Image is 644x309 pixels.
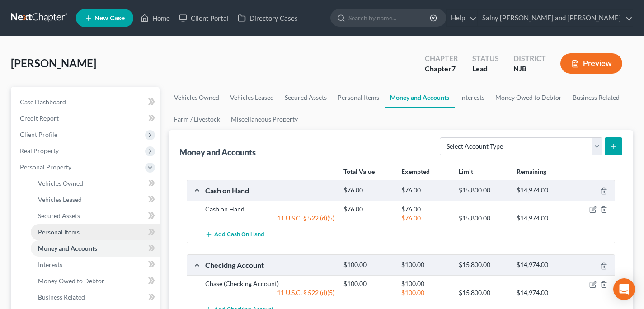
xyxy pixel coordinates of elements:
[31,257,160,273] a: Interests
[31,192,160,208] a: Vehicles Leased
[169,108,226,130] a: Farm / Livestock
[397,288,454,297] div: $100.00
[447,10,477,26] a: Help
[339,205,396,214] div: $76.00
[31,175,160,192] a: Vehicles Owned
[397,186,454,195] div: $76.00
[201,214,339,223] div: 11 U.S.C. § 522 (d)(5)
[512,261,569,269] div: $14,974.00
[13,94,160,110] a: Case Dashboard
[339,186,396,195] div: $76.00
[451,64,456,73] span: 7
[472,53,499,64] div: Status
[38,244,97,252] span: Money and Accounts
[31,208,160,224] a: Secured Assets
[94,15,125,22] span: New Case
[332,87,385,108] a: Personal Items
[279,87,332,108] a: Secured Assets
[201,260,339,270] div: Checking Account
[613,278,635,300] div: Open Intercom Messenger
[454,214,512,223] div: $15,800.00
[513,53,546,64] div: District
[512,186,569,195] div: $14,974.00
[201,205,339,214] div: Cash on Hand
[478,10,633,26] a: Salny [PERSON_NAME] and [PERSON_NAME]
[455,87,490,108] a: Interests
[20,114,59,122] span: Credit Report
[201,186,339,195] div: Cash on Hand
[38,196,82,203] span: Vehicles Leased
[179,147,256,158] div: Money and Accounts
[397,214,454,223] div: $76.00
[31,289,160,305] a: Business Related
[31,240,160,257] a: Money and Accounts
[454,288,512,297] div: $15,800.00
[31,273,160,289] a: Money Owed to Debtor
[20,98,66,106] span: Case Dashboard
[31,224,160,240] a: Personal Items
[512,288,569,297] div: $14,974.00
[513,64,546,74] div: NJB
[459,168,473,175] strong: Limit
[343,168,375,175] strong: Total Value
[38,228,80,236] span: Personal Items
[201,279,339,288] div: Chase (Checking Account)
[201,288,339,297] div: 11 U.S.C. § 522 (d)(5)
[560,53,622,74] button: Preview
[233,10,302,26] a: Directory Cases
[38,261,62,268] span: Interests
[20,147,59,154] span: Real Property
[20,163,71,171] span: Personal Property
[397,205,454,214] div: $76.00
[339,261,396,269] div: $100.00
[454,261,512,269] div: $15,800.00
[512,214,569,223] div: $14,974.00
[20,131,57,138] span: Client Profile
[401,168,430,175] strong: Exempted
[205,226,264,243] button: Add Cash on Hand
[339,279,396,288] div: $100.00
[38,179,83,187] span: Vehicles Owned
[425,64,458,74] div: Chapter
[517,168,546,175] strong: Remaining
[136,10,174,26] a: Home
[226,108,303,130] a: Miscellaneous Property
[174,10,233,26] a: Client Portal
[397,261,454,269] div: $100.00
[425,53,458,64] div: Chapter
[38,212,80,220] span: Secured Assets
[397,279,454,288] div: $100.00
[348,9,431,26] input: Search by name...
[567,87,625,108] a: Business Related
[472,64,499,74] div: Lead
[214,231,264,239] span: Add Cash on Hand
[13,110,160,126] a: Credit Report
[38,277,104,285] span: Money Owed to Debtor
[11,56,96,70] span: [PERSON_NAME]
[490,87,567,108] a: Money Owed to Debtor
[225,87,279,108] a: Vehicles Leased
[385,87,455,108] a: Money and Accounts
[454,186,512,195] div: $15,800.00
[38,293,85,301] span: Business Related
[169,87,225,108] a: Vehicles Owned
